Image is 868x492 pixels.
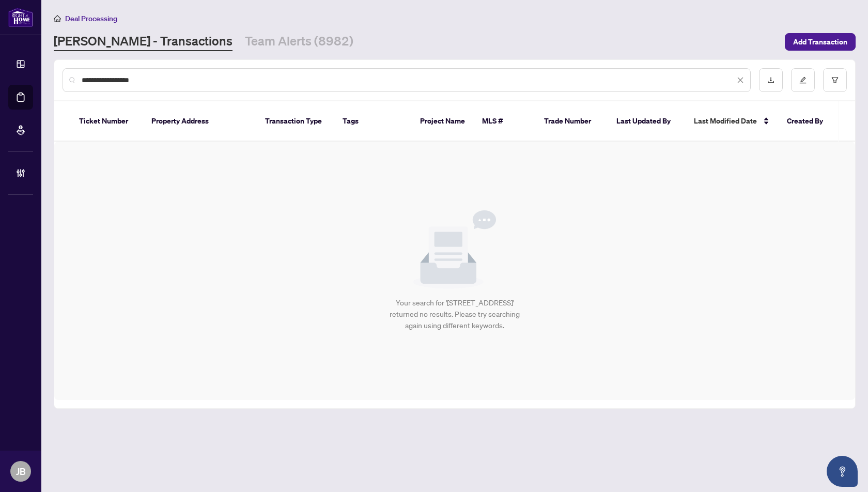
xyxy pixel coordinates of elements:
[827,456,858,487] button: Open asap
[779,101,841,142] th: Created By
[767,76,774,84] span: download
[71,101,143,142] th: Ticket Number
[737,76,744,84] span: close
[608,101,686,142] th: Last Updated By
[536,101,608,142] th: Trade Number
[759,68,783,92] button: download
[785,33,856,51] button: Add Transaction
[823,68,847,92] button: filter
[413,210,496,289] img: Null State Icon
[793,34,847,50] span: Add Transaction
[686,101,779,142] th: Last Modified Date
[799,76,807,84] span: edit
[54,15,61,22] span: home
[54,33,233,51] a: [PERSON_NAME] - Transactions
[791,68,815,92] button: edit
[8,8,33,27] img: logo
[257,101,334,142] th: Transaction Type
[65,14,117,23] span: Deal Processing
[694,115,757,127] span: Last Modified Date
[474,101,536,142] th: MLS #
[143,101,257,142] th: Property Address
[385,297,525,331] div: Your search for '[STREET_ADDRESS]' returned no results. Please try searching again using differen...
[245,33,353,51] a: Team Alerts (8982)
[831,76,839,84] span: filter
[16,464,26,479] span: JB
[334,101,412,142] th: Tags
[412,101,474,142] th: Project Name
